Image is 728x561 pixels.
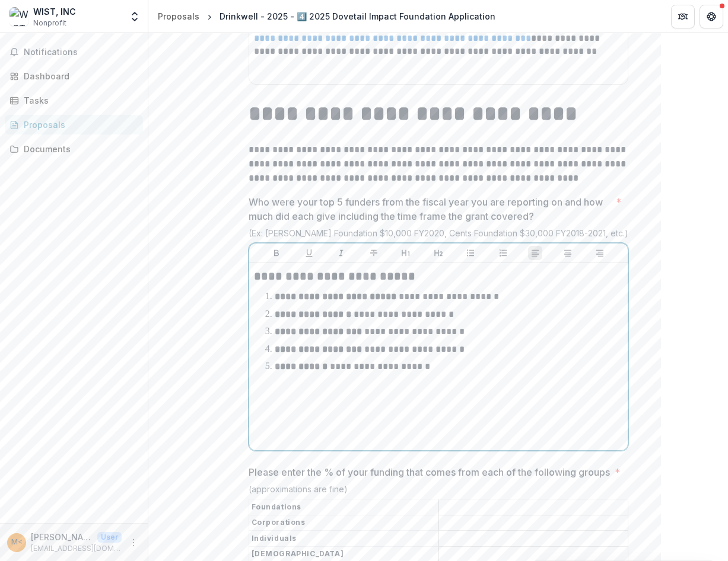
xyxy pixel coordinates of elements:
[5,43,143,62] button: Notifications
[302,246,316,260] button: Underline
[671,5,695,28] button: Partners
[24,47,138,57] span: Notifications
[33,5,76,18] div: WIST, INC
[269,246,284,260] button: Bold
[249,465,610,479] p: Please enter the % of your funding that comes from each of the following groups
[158,10,199,23] div: Proposals
[33,18,66,28] span: Nonprofit
[431,246,446,260] button: Heading 2
[367,246,381,260] button: Strike
[334,246,348,260] button: Italicize
[5,139,143,159] a: Documents
[700,5,723,28] button: Get Help
[5,91,143,110] a: Tasks
[24,143,133,155] div: Documents
[593,246,607,260] button: Align Right
[153,8,204,25] a: Proposals
[31,543,122,554] p: [EMAIL_ADDRESS][DOMAIN_NAME]
[249,515,438,531] th: Corporations
[24,118,133,131] div: Proposals
[249,531,438,547] th: Individuals
[463,246,478,260] button: Bullet List
[24,70,133,82] div: Dashboard
[9,7,28,26] img: WIST, INC
[5,66,143,86] a: Dashboard
[153,8,500,25] nav: breadcrumb
[496,246,510,260] button: Ordered List
[24,94,133,107] div: Tasks
[249,484,628,499] div: (approximations are fine)
[126,5,143,28] button: Open entity switcher
[220,10,495,23] div: Drinkwell - 2025 - 4️⃣ 2025 Dovetail Impact Foundation Application
[249,195,611,223] p: Who were your top 5 funders from the fiscal year you are reporting on and how much did each give ...
[399,246,413,260] button: Heading 1
[249,228,628,243] div: (Ex: [PERSON_NAME] Foundation $10,000 FY2020, Cents Foundation $30,000 FY2018-2021, etc.)
[11,538,23,546] div: Minhaj Chowdhury <minhaj@drinkwell.com> <minhaj@drinkwell.com>
[31,531,93,543] p: [PERSON_NAME] <[EMAIL_ADDRESS][DOMAIN_NAME]> <[EMAIL_ADDRESS][DOMAIN_NAME]>
[126,536,141,550] button: More
[5,115,143,134] a: Proposals
[561,246,575,260] button: Align Center
[528,246,542,260] button: Align Left
[97,532,122,543] p: User
[249,499,438,515] th: Foundations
